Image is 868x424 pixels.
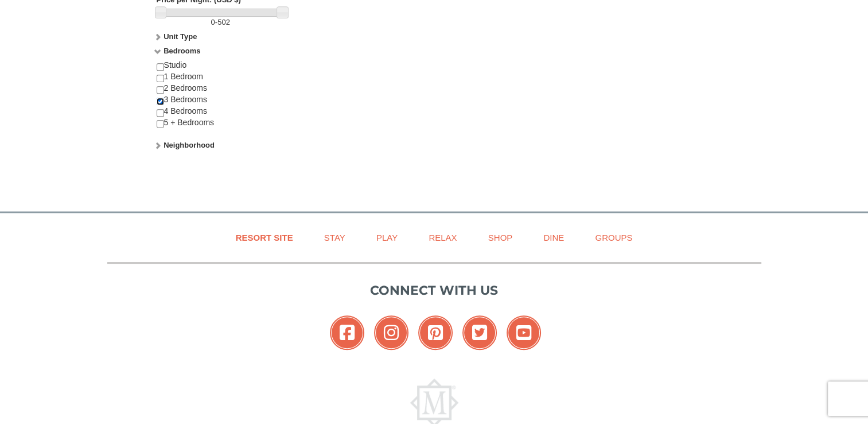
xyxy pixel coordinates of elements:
a: Groups [581,225,647,250]
span: 502 [217,18,230,26]
a: Stay [310,225,360,250]
a: Relax [414,225,471,250]
a: Shop [474,225,527,250]
label: - [157,17,285,28]
span: 0 [211,18,215,26]
p: Connect with us [107,281,761,300]
strong: Unit Type [164,32,197,41]
div: Studio 1 Bedroom 2 Bedrooms 3 Bedrooms 4 Bedrooms 5 + Bedrooms [157,60,285,140]
a: Dine [529,225,578,250]
strong: Bedrooms [164,47,200,55]
a: Resort Site [221,225,308,250]
a: Play [362,225,412,250]
strong: Neighborhood [164,141,215,149]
